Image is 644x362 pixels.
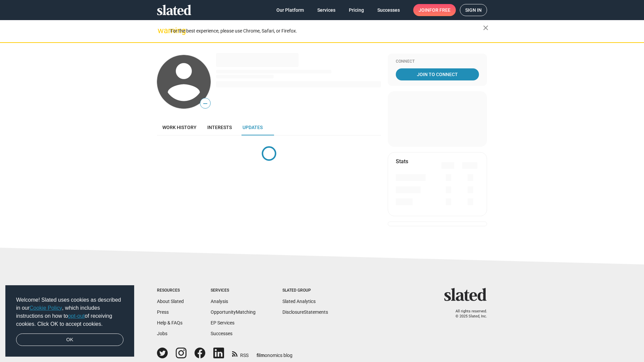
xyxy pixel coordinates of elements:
mat-card-title: Stats [396,158,408,165]
a: OpportunityMatching [211,309,256,315]
span: film [257,353,265,358]
p: All rights reserved. © 2025 Slated, Inc. [448,309,487,319]
a: Pricing [343,4,369,16]
div: Slated Group [282,288,328,293]
a: Cookie Policy [30,305,62,311]
span: Services [317,4,335,16]
span: Sign in [465,4,482,16]
a: Successes [372,4,405,16]
a: DisclosureStatements [282,309,328,315]
span: Our Platform [276,4,304,16]
a: Services [312,4,341,16]
a: Work history [157,119,202,135]
span: Pricing [349,4,364,16]
a: Analysis [211,299,228,304]
span: Join [419,4,450,16]
div: cookieconsent [5,285,134,357]
a: Joinfor free [413,4,456,16]
span: Join To Connect [397,68,478,80]
div: Services [211,288,256,293]
a: RSS [232,348,249,359]
span: Work history [162,125,197,130]
span: Welcome! Slated uses cookies as described in our , which includes instructions on how to of recei... [16,296,123,328]
a: Successes [211,331,232,336]
span: for free [429,4,450,16]
span: Successes [377,4,400,16]
a: dismiss cookie message [16,334,123,346]
a: Our Platform [271,4,309,16]
a: Sign in [460,4,487,16]
a: EP Services [211,320,234,325]
div: Resources [157,288,184,293]
a: Updates [237,119,268,135]
div: For the best experience, please use Chrome, Safari, or Firefox. [170,26,483,36]
a: Join To Connect [396,68,479,80]
a: Jobs [157,331,167,336]
a: Interests [202,119,237,135]
a: About Slated [157,299,184,304]
a: opt-out [68,313,85,319]
a: filmonomics blog [257,347,292,359]
mat-icon: close [482,24,490,32]
div: Connect [396,59,479,64]
span: — [200,99,210,108]
a: Press [157,309,169,315]
a: Help & FAQs [157,320,182,325]
mat-icon: warning [158,26,166,35]
span: Interests [207,125,232,130]
span: Updates [243,125,263,130]
a: Slated Analytics [282,299,316,304]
